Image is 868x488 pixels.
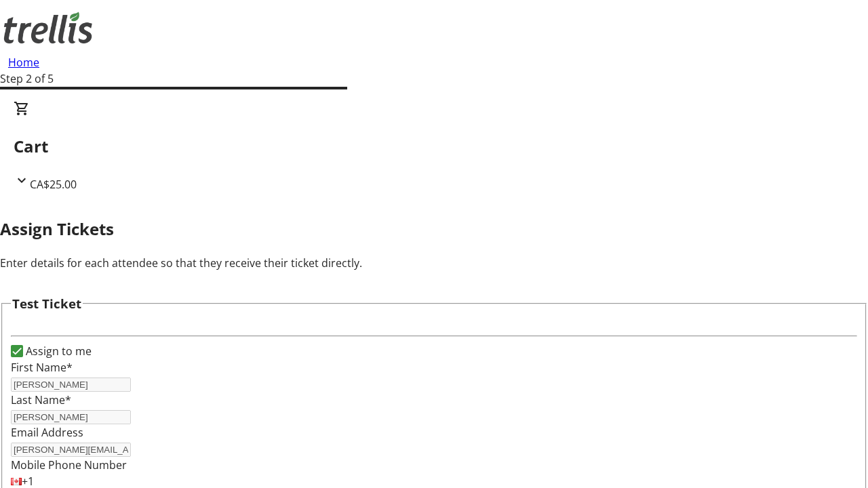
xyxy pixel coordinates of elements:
[14,134,854,159] h2: Cart
[23,343,92,359] label: Assign to me
[12,294,81,313] h3: Test Ticket
[11,425,83,440] label: Email Address
[14,100,854,192] div: CartCA$25.00
[11,360,73,375] label: First Name*
[11,457,127,472] label: Mobile Phone Number
[30,177,77,192] span: CA$25.00
[11,392,71,407] label: Last Name*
